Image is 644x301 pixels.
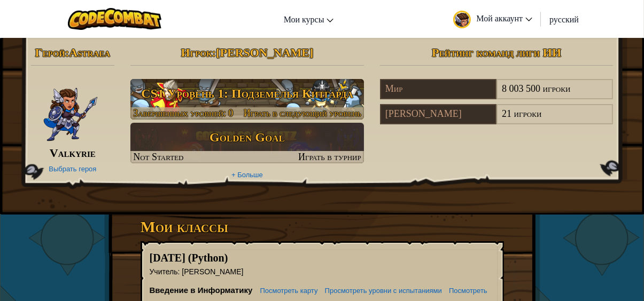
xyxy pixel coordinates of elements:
h3: CS1 Уровень 1: Подземелья Китгарда [130,82,364,106]
a: + Больше [231,171,263,179]
a: [PERSON_NAME]21игроки [380,116,614,126]
div: [PERSON_NAME] [380,104,496,124]
span: 21 [502,108,511,119]
span: Играть в турнир [298,152,361,162]
a: Мир8 003 500игроки [380,91,614,101]
h3: Golden Goal [130,125,364,149]
span: [PERSON_NAME] [180,267,243,276]
span: Мои курсы [284,15,324,24]
span: 8 003 500 [502,83,540,94]
a: Мой аккаунт [448,2,538,36]
span: Valkyrie [50,146,96,160]
span: Играть в следующий уровень [244,108,361,118]
span: Герой [35,46,65,59]
img: avatar [453,11,471,28]
a: Golden GoalNot StartedИграть в турнир [130,123,364,163]
a: Играть в следующий уровень [130,79,364,120]
span: игроки [543,83,571,94]
img: CodeCombat logo [68,8,161,30]
h3: Мои классы [141,215,504,239]
span: : [178,267,180,276]
img: CS1 Уровень 1: Подземелья Китгарда [130,79,364,120]
a: Просмотреть уровни с испытаниями [320,287,442,295]
span: [PERSON_NAME] [216,46,313,59]
span: [DATE] [150,252,188,264]
a: Выбрать героя [49,165,96,173]
span: Not Started [133,152,183,162]
a: русский [544,5,584,34]
span: : [65,46,69,59]
span: Учитель [150,267,178,276]
span: (Python) [188,252,228,264]
div: Мир [380,79,496,99]
span: Рейтинг команд лиги ИИ [432,46,561,59]
span: Введение в Информатику [150,286,255,295]
img: ValkyriePose.png [43,79,98,143]
span: : [212,46,216,59]
img: Golden Goal [130,123,364,163]
span: Astraea [69,46,110,59]
span: игроки [514,108,542,119]
span: Завершенных уровней: 0 [133,108,233,118]
a: Мои курсы [278,5,339,34]
span: русский [549,15,579,24]
span: Мой аккаунт [476,14,532,23]
span: Игрок [181,46,212,59]
a: Посмотреть карту [254,287,317,295]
